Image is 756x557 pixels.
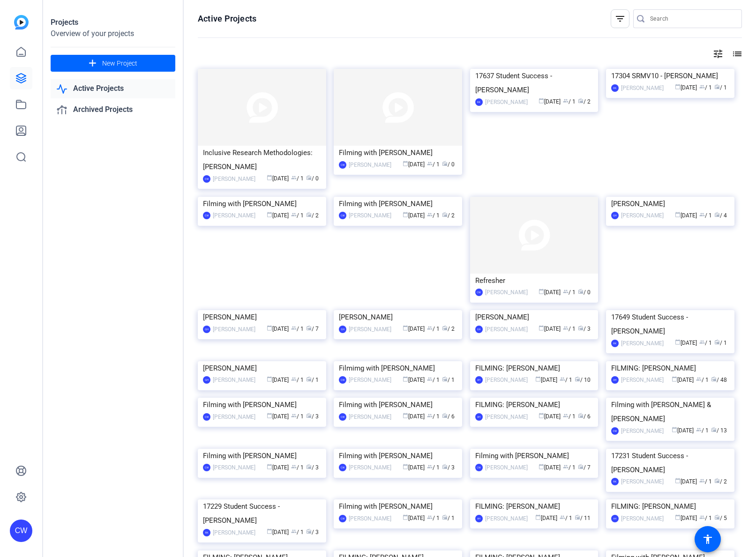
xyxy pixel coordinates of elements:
[614,13,626,24] mat-icon: filter_list
[339,413,346,421] div: CW
[714,340,727,346] span: / 1
[51,28,175,39] div: Overview of your projects
[475,98,483,106] div: RK
[291,376,297,382] span: group
[578,326,591,332] span: / 3
[475,376,483,384] div: AH
[699,84,712,91] span: / 1
[403,161,425,168] span: [DATE]
[485,97,528,107] div: [PERSON_NAME]
[403,413,408,418] span: calendar_today
[291,464,297,469] span: group
[51,100,175,119] a: Archived Projects
[291,464,304,471] span: / 1
[306,175,319,182] span: / 0
[306,326,319,332] span: / 7
[535,515,557,521] span: [DATE]
[339,310,457,324] div: [PERSON_NAME]
[696,427,709,434] span: / 1
[203,197,321,211] div: Filming with [PERSON_NAME]
[714,514,720,520] span: radio
[714,515,727,521] span: / 5
[575,515,591,521] span: / 11
[306,377,319,383] span: / 1
[442,514,448,520] span: radio
[578,98,584,104] span: radio
[475,515,483,522] div: AH
[675,340,697,346] span: [DATE]
[442,515,455,521] span: / 1
[696,377,709,383] span: / 1
[539,413,561,420] span: [DATE]
[267,376,272,382] span: calendar_today
[611,515,619,522] div: AH
[475,413,483,421] div: AH
[714,478,720,483] span: radio
[442,161,455,168] span: / 0
[711,376,717,382] span: radio
[427,413,440,420] span: / 1
[267,325,272,331] span: calendar_today
[535,376,541,382] span: calendar_today
[213,211,255,220] div: [PERSON_NAME]
[203,413,210,421] div: CW
[672,377,694,383] span: [DATE]
[51,79,175,98] a: Active Projects
[339,197,457,211] div: Filming with [PERSON_NAME]
[403,161,408,166] span: calendar_today
[306,464,319,471] span: / 3
[306,376,312,382] span: radio
[539,326,561,332] span: [DATE]
[442,413,448,418] span: radio
[714,478,727,485] span: / 2
[306,529,319,535] span: / 3
[535,514,541,520] span: calendar_today
[213,463,255,472] div: [PERSON_NAME]
[267,464,289,471] span: [DATE]
[306,464,312,469] span: radio
[672,376,677,382] span: calendar_today
[442,376,448,382] span: radio
[291,175,304,182] span: / 1
[427,377,440,383] span: / 1
[702,534,713,545] mat-icon: accessibility
[563,413,576,420] span: / 1
[403,515,425,521] span: [DATE]
[675,478,697,485] span: [DATE]
[291,326,304,332] span: / 1
[339,515,346,522] div: CW
[339,161,346,169] div: CW
[699,514,705,520] span: group
[339,464,346,471] div: CW
[485,463,528,472] div: [PERSON_NAME]
[611,449,729,477] div: 17231 Student Success - [PERSON_NAME]
[349,211,391,220] div: [PERSON_NAME]
[714,212,720,217] span: radio
[578,464,591,471] span: / 7
[611,398,729,426] div: Filming with [PERSON_NAME] & [PERSON_NAME]
[267,413,272,418] span: calendar_today
[563,413,569,418] span: group
[560,514,565,520] span: group
[349,412,391,422] div: [PERSON_NAME]
[291,528,297,534] span: group
[475,289,483,296] div: CW
[675,84,697,91] span: [DATE]
[442,377,455,383] span: / 1
[203,212,210,219] div: CW
[611,376,619,384] div: AH
[539,98,561,105] span: [DATE]
[621,426,664,436] div: [PERSON_NAME]
[611,197,729,211] div: [PERSON_NAME]
[306,325,312,331] span: radio
[699,212,712,219] span: / 1
[403,464,408,469] span: calendar_today
[213,412,255,422] div: [PERSON_NAME]
[203,326,210,333] div: GH
[267,377,289,383] span: [DATE]
[485,288,528,297] div: [PERSON_NAME]
[306,212,319,219] span: / 2
[611,427,619,435] div: CW
[539,325,544,331] span: calendar_today
[485,514,528,523] div: [PERSON_NAME]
